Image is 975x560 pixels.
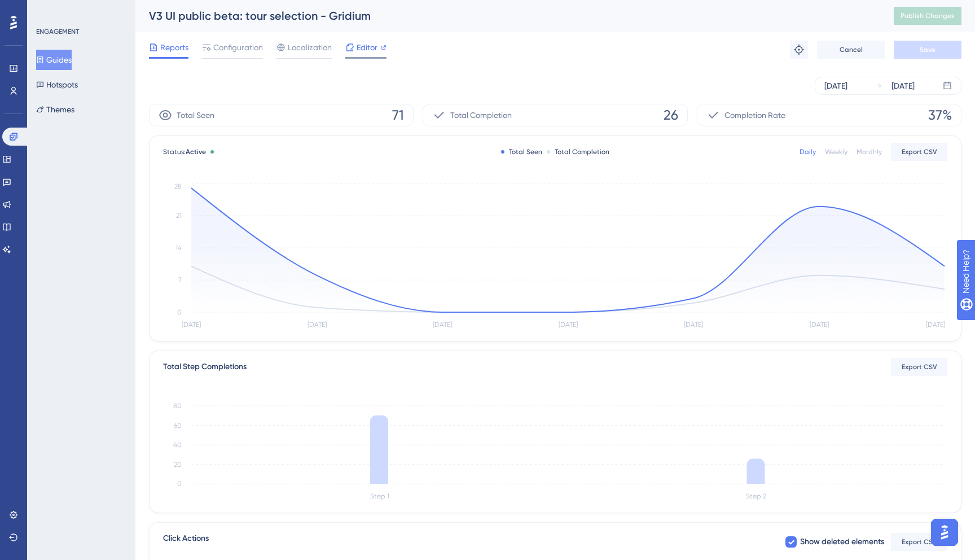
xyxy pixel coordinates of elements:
[149,8,866,24] div: V3 UI public beta: tour selection - Gridium
[36,50,72,70] button: Guides
[902,147,937,156] span: Export CSV
[928,515,961,549] iframe: UserGuiding AI Assistant Launcher
[177,480,182,488] tspan: 0
[392,106,404,124] span: 71
[891,143,947,161] button: Export CSV
[840,45,863,54] span: Cancel
[746,492,766,500] tspan: Step 2
[178,276,182,284] tspan: 7
[174,422,182,430] tspan: 60
[163,147,206,156] span: Status:
[177,108,214,122] span: Total Seen
[857,147,882,156] div: Monthly
[817,41,885,59] button: Cancel
[175,244,182,252] tspan: 14
[27,3,71,16] span: Need Help?
[825,147,847,156] div: Weekly
[684,321,703,329] tspan: [DATE]
[308,321,327,329] tspan: [DATE]
[800,147,816,156] div: Daily
[810,321,829,329] tspan: [DATE]
[450,108,512,122] span: Total Completion
[36,75,78,95] button: Hotspots
[433,321,452,329] tspan: [DATE]
[160,41,188,54] span: Reports
[213,41,263,54] span: Configuration
[173,441,182,449] tspan: 40
[559,321,578,329] tspan: [DATE]
[182,321,201,329] tspan: [DATE]
[501,147,542,156] div: Total Seen
[891,533,947,551] button: Export CSV
[920,45,936,54] span: Save
[163,532,209,552] span: Click Actions
[800,535,884,549] span: Show deleted elements
[173,402,182,410] tspan: 80
[724,108,785,122] span: Completion Rate
[902,362,937,371] span: Export CSV
[894,7,961,25] button: Publish Changes
[36,99,74,120] button: Themes
[664,106,678,124] span: 26
[891,79,915,93] div: [DATE]
[186,148,206,156] span: Active
[547,147,609,156] div: Total Completion
[891,358,947,376] button: Export CSV
[163,360,247,374] div: Total Step Completions
[824,79,847,93] div: [DATE]
[928,106,952,124] span: 37%
[174,182,182,190] tspan: 28
[894,41,961,59] button: Save
[36,27,79,36] div: ENGAGEMENT
[370,492,389,500] tspan: Step 1
[176,212,182,220] tspan: 21
[926,321,945,329] tspan: [DATE]
[177,308,182,316] tspan: 0
[902,537,937,546] span: Export CSV
[174,461,182,469] tspan: 20
[288,41,332,54] span: Localization
[901,11,955,20] span: Publish Changes
[357,41,377,54] span: Editor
